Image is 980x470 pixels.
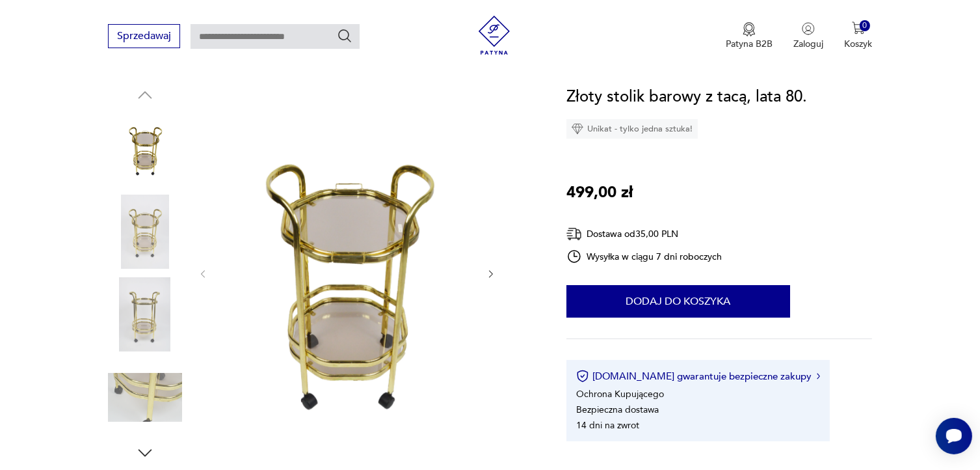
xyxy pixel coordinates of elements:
[844,22,872,51] button: 0Koszyk
[108,111,182,186] img: Zdjęcie produktu Złoty stolik barowy z tacą, lata 80.
[936,418,972,454] iframe: Smartsupp widget button
[576,419,639,432] li: 14 dni na zwrot
[566,226,582,242] img: Ikona dostawy
[576,370,589,383] img: Ikona certyfikatu
[108,361,182,435] img: Zdjęcie produktu Złoty stolik barowy z tacą, lata 80.
[726,22,773,51] a: Ikona medaluPatyna B2B
[817,373,821,380] img: Ikona strzałki w prawo
[566,85,807,109] h1: Złoty stolik barowy z tacą, lata 80.
[566,249,722,264] div: Wysyłka w ciągu 7 dni roboczych
[566,180,633,205] p: 499,00 zł
[844,38,872,51] p: Koszyk
[108,277,182,352] img: Zdjęcie produktu Złoty stolik barowy z tacą, lata 80.
[572,123,583,135] img: Ikona diamentu
[566,226,722,242] div: Dostawa od 35,00 PLN
[793,22,823,51] button: Zaloguj
[576,388,664,400] li: Ochrona Kupującego
[108,33,180,42] a: Sprzedawaj
[802,22,815,35] img: Ikonka użytkownika
[475,16,514,55] img: Patyna - sklep z meblami i dekoracjami vintage
[337,28,352,44] button: Szukaj
[566,285,790,318] button: Dodaj do koszyka
[726,22,773,51] button: Patyna B2B
[576,404,659,416] li: Bezpieczna dostawa
[108,24,180,48] button: Sprzedawaj
[852,22,865,35] img: Ikona koszyka
[726,38,773,51] p: Patyna B2B
[743,22,756,36] img: Ikona medalu
[860,21,871,32] div: 0
[576,370,820,383] button: [DOMAIN_NAME] gwarantuje bezpieczne zakupy
[108,195,182,269] img: Zdjęcie produktu Złoty stolik barowy z tacą, lata 80.
[222,85,473,461] img: Zdjęcie produktu Złoty stolik barowy z tacą, lata 80.
[566,119,698,139] div: Unikat - tylko jedna sztuka!
[793,38,823,51] p: Zaloguj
